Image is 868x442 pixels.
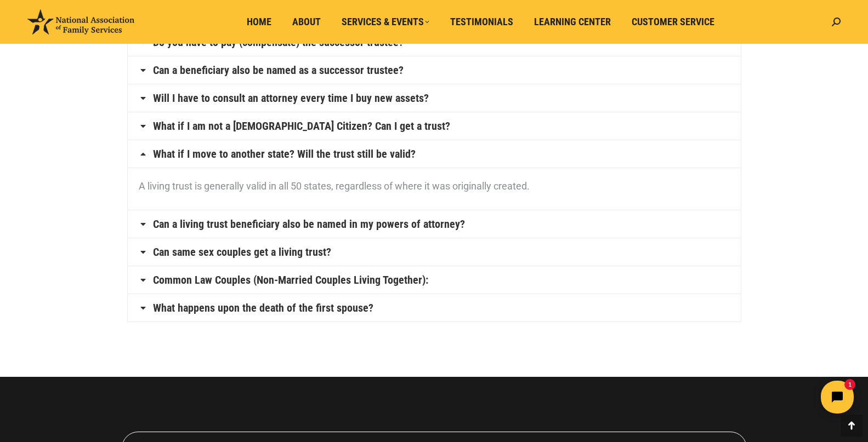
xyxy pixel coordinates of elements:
span: Testimonials [450,16,513,28]
img: National Association of Family Services [27,9,134,35]
a: Can a beneficiary also be named as a successor trustee? [153,65,404,76]
a: About [285,12,328,32]
a: Common Law Couples (Non-Married Couples Living Together): [153,274,428,285]
span: About [292,16,321,28]
p: A living trust is generally valid in all 50 states, regardless of where it was originally created. [139,176,730,196]
a: Do you have to pay (compensate) the successor trustee? [153,37,404,48]
a: What if I move to another state? Will the trust still be valid? [153,148,416,159]
span: Home [247,16,271,28]
iframe: Tidio Chat [674,371,863,423]
span: Learning Center [534,16,611,28]
a: Learning Center [526,12,619,32]
a: Can same sex couples get a living trust? [153,246,331,257]
a: Can a living trust beneficiary also be named in my powers of attorney? [153,219,465,229]
a: Testimonials [442,12,521,32]
span: Customer Service [632,16,714,28]
a: What if I am not a [DEMOGRAPHIC_DATA] Citizen? Can I get a trust? [153,120,450,131]
a: Customer Service [624,12,722,32]
a: What happens upon the death of the first spouse? [153,302,373,313]
a: Home [239,12,279,32]
span: Services & Events [342,16,429,28]
a: Will I have to consult an attorney every time I buy new assets? [153,93,429,104]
